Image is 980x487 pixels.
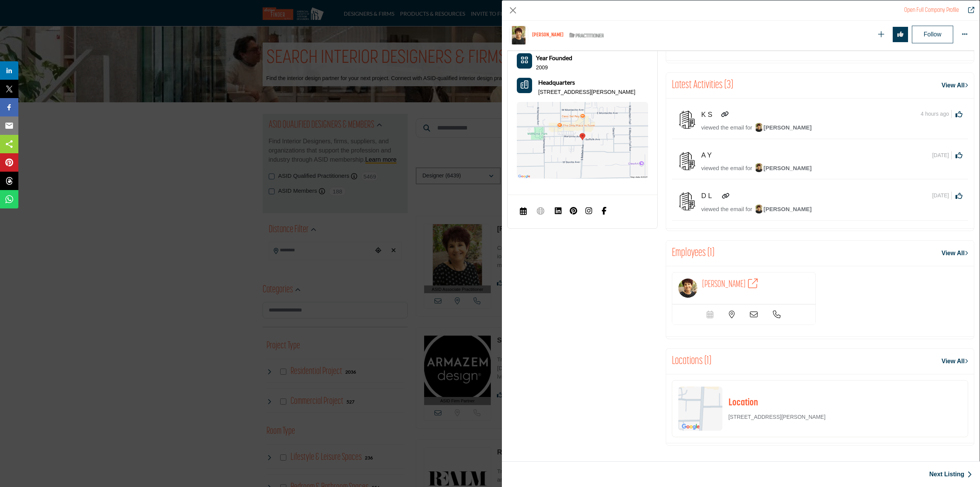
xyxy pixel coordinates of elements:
[701,165,752,171] span: viewed the email for
[754,165,812,171] span: [PERSON_NAME]
[722,192,729,201] a: Link of redirect to contact page
[754,163,764,172] img: image
[929,470,972,479] a: Next Listing
[672,354,711,368] h2: Locations (1)
[517,78,532,93] button: Headquarter icon
[517,53,532,69] button: No of member icon
[702,280,746,289] span: [PERSON_NAME]
[678,387,722,431] img: Location Map
[955,111,962,118] i: Click to Like this activity
[600,207,608,215] img: Facebook
[672,79,733,92] h2: Latest Activities (3)
[942,357,968,366] a: View All
[672,272,816,325] a: image [PERSON_NAME]
[532,32,563,39] h1: [PERSON_NAME]
[942,249,968,258] a: View All
[538,78,575,87] b: Headquarters
[538,89,635,96] p: [STREET_ADDRESS][PERSON_NAME]
[754,123,812,133] a: image[PERSON_NAME]
[932,151,952,159] span: [DATE]
[754,205,812,215] a: image[PERSON_NAME]
[672,246,714,260] h2: Employees (1)
[585,207,593,215] img: Instagram
[701,151,720,160] h5: A Y
[570,207,577,215] img: Pinterest
[507,5,519,16] button: Close
[536,53,572,62] b: Year Founded
[957,27,972,42] button: More Options
[701,192,720,200] h5: D L
[678,279,697,298] img: image
[678,151,697,171] img: avtar-image
[963,6,974,15] a: Redirect to karen-steinberg
[517,102,648,179] img: Location Map
[942,81,968,90] a: View All
[728,396,758,410] h2: Location
[728,413,826,421] p: [STREET_ADDRESS][PERSON_NAME]
[754,123,764,132] img: image
[678,192,697,211] img: avtar-image
[701,111,719,119] h5: K S
[701,206,752,212] span: viewed the email for
[754,206,812,212] span: [PERSON_NAME]
[932,192,952,200] span: [DATE]
[721,110,728,119] a: Link of redirect to contact page
[904,7,959,13] a: Redirect to karen-steinberg
[678,110,697,129] img: avtar-image
[955,152,962,159] i: Click to Like this activity
[569,31,604,40] img: ASID Qualified Practitioners
[921,110,952,118] span: 4 hours ago
[701,124,752,131] span: viewed the email for
[955,192,962,199] i: Click to Like this activity
[912,26,953,43] button: Follow
[509,26,528,45] img: karen-steinberg logo
[536,64,548,72] p: 2009
[754,164,812,173] a: image[PERSON_NAME]
[554,207,562,215] img: LinkedIn
[754,124,812,131] span: [PERSON_NAME]
[754,204,764,214] img: image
